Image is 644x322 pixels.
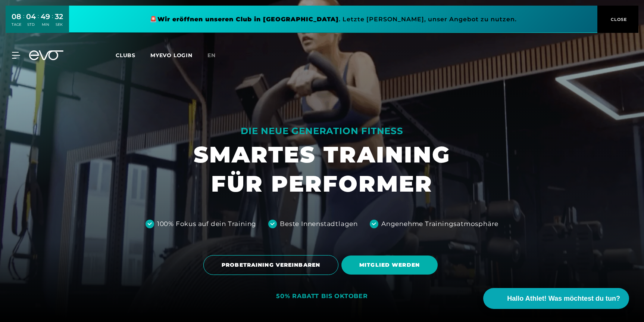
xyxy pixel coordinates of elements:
[341,250,441,280] a: MITGLIED WERDEN
[26,22,36,27] div: STD
[41,22,50,27] div: MIN
[52,12,53,32] div: :
[157,219,256,229] div: 100% Fokus auf dein Training
[597,6,638,33] button: CLOSE
[276,292,368,300] div: 50% RABATT BIS OKTOBER
[12,11,21,22] div: 08
[222,261,320,269] span: PROBETRAINING VEREINBAREN
[280,219,358,229] div: Beste Innenstadtlagen
[55,11,63,22] div: 32
[507,294,620,304] span: Hallo Athlet! Was möchtest du tun?
[194,140,450,198] h1: SMARTES TRAINING FÜR PERFORMER
[41,11,50,22] div: 49
[207,51,225,60] a: en
[203,250,341,281] a: PROBETRAINING VEREINBAREN
[12,22,21,27] div: TAGE
[23,12,24,32] div: :
[381,219,498,229] div: Angenehme Trainingsatmosphäre
[207,52,216,59] span: en
[116,52,135,59] span: Clubs
[116,52,150,59] a: Clubs
[609,16,627,23] span: CLOSE
[150,52,193,59] a: MYEVO LOGIN
[55,22,63,27] div: SEK
[38,12,39,32] div: :
[359,261,420,269] span: MITGLIED WERDEN
[194,125,450,137] div: DIE NEUE GENERATION FITNESS
[483,288,629,309] button: Hallo Athlet! Was möchtest du tun?
[26,11,36,22] div: 04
